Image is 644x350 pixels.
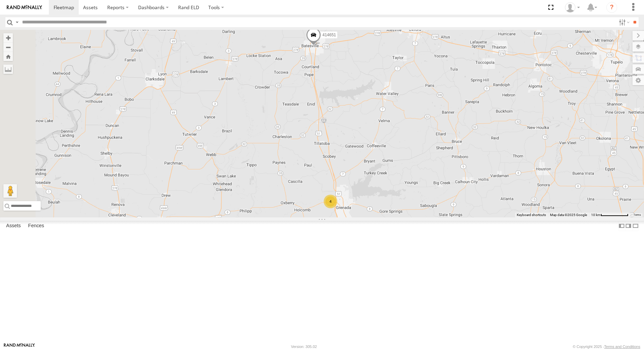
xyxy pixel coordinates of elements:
[563,2,582,13] div: Gene Roberts
[324,195,337,208] div: 4
[634,214,641,216] a: Terms
[632,76,644,85] label: Map Settings
[3,221,24,231] label: Assets
[618,221,625,231] label: Dock Summary Table to the Left
[591,213,601,217] span: 10 km
[625,221,632,231] label: Dock Summary Table to the Right
[3,42,13,52] button: Zoom out
[517,213,546,217] button: Keyboard shortcuts
[3,184,17,198] button: Drag Pegman onto the map to open Street View
[550,213,587,217] span: Map data ©2025 Google
[14,17,20,27] label: Search Query
[4,343,35,350] a: Visit our Website
[606,2,617,13] i: ?
[7,5,42,10] img: rand-logo.svg
[3,52,13,61] button: Zoom Home
[632,221,639,231] label: Hide Summary Table
[604,345,640,349] a: Terms and Conditions
[616,17,631,27] label: Search Filter Options
[3,64,13,74] label: Measure
[322,33,336,37] span: 414651
[3,33,13,42] button: Zoom in
[589,213,630,217] button: Map Scale: 10 km per 78 pixels
[25,221,48,231] label: Fences
[573,345,640,349] div: © Copyright 2025 -
[291,345,317,349] div: Version: 305.02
